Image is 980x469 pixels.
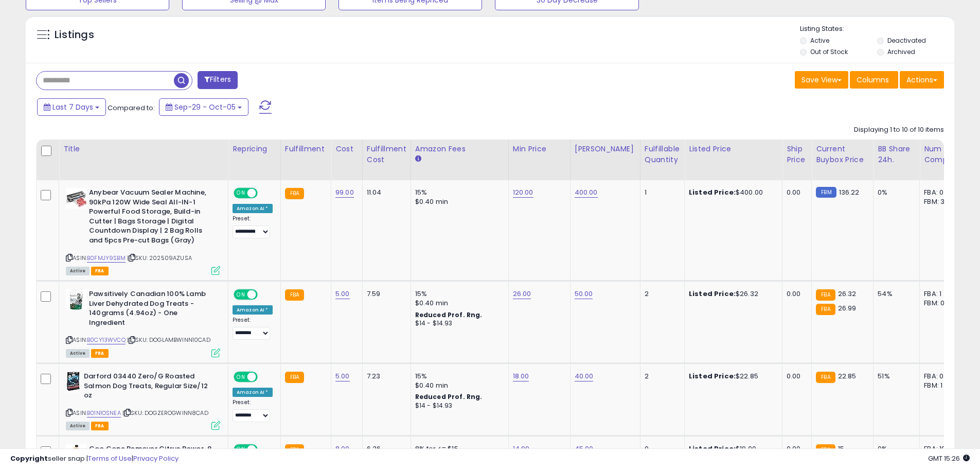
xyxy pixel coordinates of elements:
span: | SKU: DOGLAMBWINN10CAD [127,336,210,344]
span: FBA [91,267,109,275]
div: $22.85 [689,372,774,381]
div: Amazon Fees [415,144,504,154]
b: Anybear Vacuum Sealer Machine, 90kPa 120W Wide Seal All-IN-1 Powerful Food Storage, Build-in Cutt... [89,188,214,248]
div: Listed Price [689,144,778,154]
button: Save View [795,71,848,89]
a: B01N1OSNEA [87,409,121,418]
div: $14 - $14.93 [415,319,501,328]
div: Displaying 1 to 10 of 10 items [854,125,944,135]
div: Current Buybox Price [816,144,869,165]
span: 2025-10-13 15:26 GMT [928,454,970,463]
label: Active [810,36,829,45]
span: All listings currently available for purchase on Amazon [66,422,90,430]
a: 5.00 [335,371,350,381]
div: Ship Price [787,144,807,165]
div: 7.59 [367,289,403,299]
div: Preset: [233,317,273,340]
div: 51% [878,372,912,381]
small: FBA [816,289,835,301]
small: FBA [285,372,304,383]
p: Listing States: [800,24,954,34]
span: All listings currently available for purchase on Amazon [66,349,90,358]
a: 26.00 [513,289,531,299]
b: Listed Price: [689,187,736,197]
div: Title [63,144,224,154]
small: FBA [285,188,304,199]
small: Amazon Fees. [415,154,421,164]
div: Num of Comp. [924,144,961,165]
a: 5.00 [335,289,350,299]
div: 0% [878,188,912,197]
span: 136.22 [839,187,860,197]
div: Cost [335,144,358,154]
b: Reduced Prof. Rng. [415,392,483,401]
div: $0.40 min [415,381,501,390]
div: 11.04 [367,188,403,197]
a: 400.00 [575,187,598,198]
span: 22.85 [838,371,857,381]
b: Listed Price: [689,371,736,381]
div: BB Share 24h. [878,144,915,165]
a: 120.00 [513,187,533,198]
div: FBM: 0 [924,299,958,308]
img: 41vtoi0gfjL._SL40_.jpg [66,372,81,392]
small: FBA [816,372,835,383]
strong: Copyright [10,454,48,463]
div: ASIN: [66,372,220,429]
div: seller snap | | [10,454,179,464]
span: | SKU: 202509AZUSA [127,254,192,262]
div: Amazon AI * [233,204,273,213]
button: Last 7 Days [37,98,106,116]
div: $0.40 min [415,197,501,206]
div: 7.23 [367,372,403,381]
div: Amazon AI * [233,388,273,397]
button: Actions [900,71,944,89]
img: 41DRyMaGvGL._SL40_.jpg [66,188,86,209]
b: Pawsitively Canadian 100% Lamb Liver Dehydrated Dog Treats - 140grams (4.94oz) - One Ingredient [89,289,214,330]
span: OFF [256,373,273,381]
div: [PERSON_NAME] [575,144,636,154]
span: OFF [256,189,273,198]
span: Compared to: [108,103,155,113]
div: 15% [415,372,501,381]
div: FBM: 1 [924,381,958,390]
div: ASIN: [66,289,220,356]
div: FBA: 0 [924,372,958,381]
button: Filters [198,71,238,89]
div: Preset: [233,399,273,422]
span: ON [235,189,247,198]
div: 0.00 [787,188,804,197]
b: Listed Price: [689,289,736,299]
span: FBA [91,422,109,430]
a: Terms of Use [88,454,132,463]
h5: Listings [55,28,94,42]
div: 15% [415,289,501,299]
small: FBA [816,304,835,315]
small: FBA [285,289,304,301]
a: B0CY13WVCQ [87,336,126,344]
span: Columns [857,75,889,85]
div: Preset: [233,215,273,238]
div: Fulfillment [285,144,327,154]
div: 15% [415,188,501,197]
div: 2 [645,289,676,299]
label: Archived [887,47,915,56]
div: Amazon AI * [233,305,273,315]
a: 99.00 [335,187,354,198]
a: 40.00 [575,371,594,381]
a: 50.00 [575,289,593,299]
span: | SKU: DOGZEROGWINN8CAD [122,409,208,417]
span: 26.32 [838,289,857,299]
div: ASIN: [66,188,220,274]
div: FBA: 1 [924,289,958,299]
div: $26.32 [689,289,774,299]
img: 41hY+UpQogL._SL40_.jpg [66,289,86,310]
div: FBM: 3 [924,197,958,206]
div: $400.00 [689,188,774,197]
a: B0FMJY9SBM [87,254,126,263]
label: Deactivated [887,36,926,45]
span: ON [235,373,247,381]
span: ON [235,290,247,299]
div: $14 - $14.93 [415,402,501,410]
div: 0.00 [787,289,804,299]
